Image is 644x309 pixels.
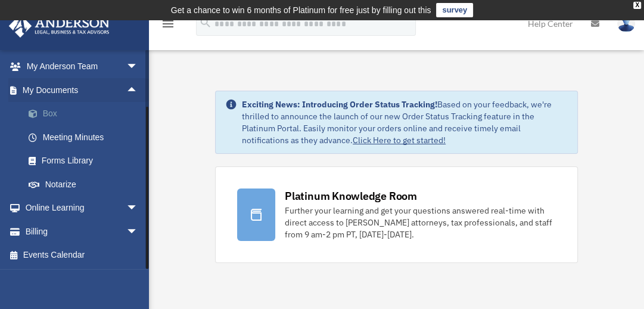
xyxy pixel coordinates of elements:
[8,55,156,79] a: My Anderson Teamarrow_drop_down
[436,3,473,17] a: survey
[126,55,150,79] span: arrow_drop_down
[633,2,641,9] div: close
[285,189,417,203] div: Platinum Knowledge Room
[215,166,578,263] a: Platinum Knowledge Room Further your learning and get your questions answered real-time with dire...
[17,149,156,173] a: Forms Library
[199,16,212,29] i: search
[242,99,437,110] strong: Exciting News: Introducing Order Status Tracking!
[161,21,175,31] a: menu
[161,17,175,31] i: menu
[126,196,150,221] span: arrow_drop_down
[353,135,446,146] a: Click Here to get started!
[126,220,150,244] span: arrow_drop_down
[8,196,156,220] a: Online Learningarrow_drop_down
[17,172,156,196] a: Notarize
[242,98,568,146] div: Based on your feedback, we're thrilled to announce the launch of our new Order Status Tracking fe...
[8,78,156,102] a: My Documentsarrow_drop_up
[285,205,556,240] div: Further your learning and get your questions answered real-time with direct access to [PERSON_NAM...
[126,78,150,103] span: arrow_drop_up
[8,243,156,267] a: Events Calendar
[17,125,156,149] a: Meeting Minutes
[17,102,156,126] a: Box
[8,220,156,243] a: Billingarrow_drop_down
[171,3,431,17] div: Get a chance to win 6 months of Platinum for free just by filling out this
[617,15,635,32] img: User Pic
[5,14,113,38] img: Anderson Advisors Platinum Portal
